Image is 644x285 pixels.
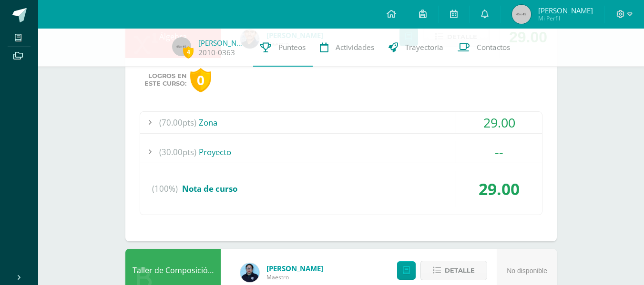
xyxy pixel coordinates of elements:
[381,29,450,67] a: Trayectoria
[278,42,306,52] span: Punteos
[182,183,237,194] span: Nota de curso
[420,261,487,280] button: Detalle
[266,273,323,281] span: Maestro
[336,42,374,52] span: Actividades
[144,72,186,88] span: Logros en este curso:
[159,141,196,163] span: (30.00pts)
[172,37,191,56] img: 45x45
[159,112,196,133] span: (70.00pts)
[445,262,475,279] span: Detalle
[450,29,517,67] a: Contactos
[152,171,178,207] span: (100%)
[512,5,531,24] img: 45x45
[477,42,510,52] span: Contactos
[507,267,547,275] span: No disponible
[198,38,246,48] a: [PERSON_NAME]
[266,264,323,273] a: [PERSON_NAME]
[456,141,542,163] div: --
[456,171,542,207] div: 29.00
[456,112,542,133] div: 29.00
[405,42,443,52] span: Trayectoria
[140,141,542,163] div: Proyecto
[240,263,259,282] img: 911da8577ce506968a839c78ed3a8bf3.png
[198,48,235,58] a: 2010-0363
[538,6,593,15] span: [PERSON_NAME]
[183,46,194,58] span: 4
[140,112,542,133] div: Zona
[313,29,381,67] a: Actividades
[190,68,211,92] div: 0
[253,29,313,67] a: Punteos
[538,14,593,22] span: Mi Perfil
